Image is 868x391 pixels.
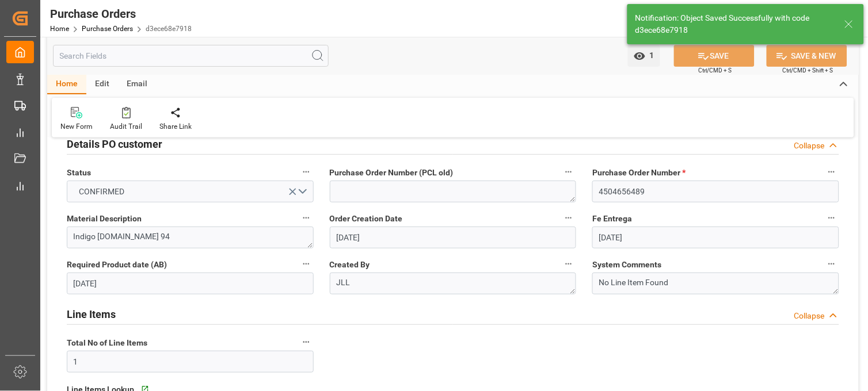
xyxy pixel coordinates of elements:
[646,51,654,60] span: 1
[67,213,142,225] span: Material Description
[767,45,847,67] button: SAVE & NEW
[50,25,69,33] a: Home
[592,167,686,179] span: Purchase Order Number
[67,306,116,322] h2: Line Items
[50,5,192,22] div: Purchase Orders
[824,164,839,179] button: Purchase Order Number *
[330,213,403,225] span: Order Creation Date
[82,25,133,33] a: Purchase Orders
[299,210,314,225] button: Material Description
[299,256,314,271] button: Required Product date (AB)
[592,213,632,225] span: Fe Entrega
[628,45,660,67] button: open menu
[330,227,577,248] input: DD-MM-YYYY
[53,45,329,67] input: Search Fields
[635,12,833,36] div: Notification: Object Saved Successfully with code d3ece68e7918
[299,335,314,350] button: Total No of Line Items
[592,227,839,248] input: DD-MM-YYYY
[67,227,314,248] textarea: Indigo [DOMAIN_NAME] 94
[674,45,755,67] button: SAVE
[824,210,839,225] button: Fe Entrega
[118,75,156,94] div: Email
[86,75,118,94] div: Edit
[74,186,131,198] span: CONFIRMED
[67,136,162,152] h2: Details PO customer
[330,259,370,271] span: Created By
[67,337,147,349] span: Total No of Line Items
[592,259,661,271] span: System Comments
[561,164,576,179] button: Purchase Order Number (PCL old)
[47,75,86,94] div: Home
[67,167,91,179] span: Status
[330,273,577,294] textarea: JLL
[783,66,833,75] span: Ctrl/CMD + Shift + S
[67,273,314,294] input: DD-MM-YYYY
[67,181,314,202] button: open menu
[299,164,314,179] button: Status
[794,140,825,152] div: Collapse
[330,167,454,179] span: Purchase Order Number (PCL old)
[699,66,732,75] span: Ctrl/CMD + S
[561,210,576,225] button: Order Creation Date
[60,121,93,132] div: New Form
[592,273,839,294] textarea: No Line Item Found
[110,121,142,132] div: Audit Trail
[67,259,167,271] span: Required Product date (AB)
[159,121,192,132] div: Share Link
[824,256,839,271] button: System Comments
[794,310,825,322] div: Collapse
[561,256,576,271] button: Created By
